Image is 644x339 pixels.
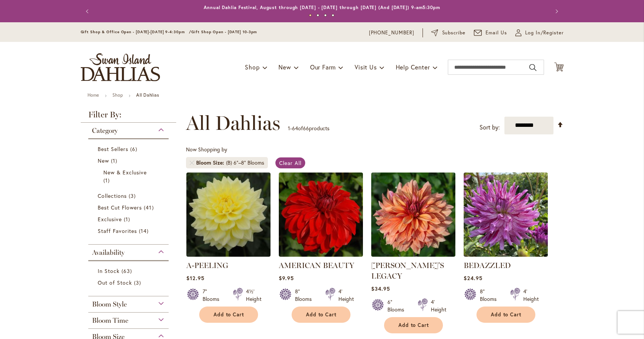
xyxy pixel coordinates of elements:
a: New [98,157,161,165]
span: New [278,63,291,71]
a: AMERICAN BEAUTY [279,251,363,258]
span: Add to Cart [214,311,244,318]
button: Add to Cart [476,307,535,323]
span: 1 [288,125,290,132]
a: A-Peeling [186,251,271,258]
span: Collections [98,192,127,199]
a: In Stock 63 [98,267,161,275]
button: Next [549,4,564,19]
span: 1 [124,215,132,223]
button: 3 of 4 [324,14,327,17]
span: Bloom Time [92,316,128,325]
a: AMERICAN BEAUTY [279,261,354,270]
span: 14 [139,227,151,235]
img: AMERICAN BEAUTY [279,173,363,257]
button: Add to Cart [199,307,258,323]
a: Email Us [474,29,507,37]
a: Clear All [275,157,305,168]
span: Our Farm [310,63,336,71]
p: - of products [288,122,329,134]
span: 1 [103,176,112,184]
span: Exclusive [98,216,122,223]
span: 63 [121,267,134,275]
button: 4 of 4 [332,14,334,17]
div: 4' Height [338,288,354,303]
span: Bloom Style [92,300,127,308]
label: Sort by: [480,120,500,134]
a: New &amp; Exclusive [103,168,156,184]
span: Out of Stock [98,279,132,286]
a: A-PEELING [186,261,228,270]
span: All Dahlias [186,112,280,134]
span: Subscribe [442,29,466,37]
span: 1 [111,157,119,165]
span: Shop [245,63,260,71]
span: New & Exclusive [103,169,147,176]
a: store logo [81,53,160,81]
span: 64 [292,125,298,132]
span: Gift Shop & Office Open - [DATE]-[DATE] 9-4:30pm / [81,29,192,34]
span: 3 [129,192,138,200]
a: Best Cut Flowers [98,203,161,211]
button: Previous [81,4,96,19]
span: $24.95 [464,274,483,282]
span: Email Us [486,29,507,37]
span: $12.95 [186,274,204,282]
span: Best Cut Flowers [98,204,142,211]
div: 7" Blooms [203,288,224,303]
span: 6 [130,145,139,153]
a: Bedazzled [464,251,548,258]
a: Exclusive [98,215,161,223]
span: Help Center [396,63,430,71]
a: BEDAZZLED [464,261,511,270]
img: Andy's Legacy [371,173,455,257]
span: Add to Cart [398,322,429,328]
div: 4' Height [431,298,446,313]
span: Availability [92,248,124,257]
button: 1 of 4 [309,14,312,17]
a: Out of Stock 3 [98,279,161,287]
a: [PERSON_NAME]'S LEGACY [371,261,444,280]
img: A-Peeling [186,173,271,257]
span: Gift Shop Open - [DATE] 10-3pm [191,29,257,34]
span: Category [92,126,118,135]
a: Annual Dahlia Festival, August through [DATE] - [DATE] through [DATE] (And [DATE]) 9-am5:30pm [204,5,440,10]
a: Andy's Legacy [371,251,455,258]
span: In Stock [98,267,120,274]
div: 6" Blooms [387,298,409,313]
span: 66 [303,125,309,132]
span: Bloom Size [196,159,226,166]
span: Log In/Register [525,29,564,37]
span: Staff Favorites [98,227,137,234]
span: 3 [134,279,143,287]
a: Subscribe [431,29,466,37]
div: 4½' Height [246,288,261,303]
div: 4' Height [523,288,539,303]
a: Staff Favorites [98,227,161,235]
span: Add to Cart [491,311,522,318]
span: Now Shopping by [186,146,227,153]
div: 8" Blooms [480,288,501,303]
strong: Filter By: [81,111,177,123]
span: $34.95 [371,285,390,292]
div: (B) 6"–8" Blooms [226,159,264,166]
a: Collections [98,192,161,200]
span: Add to Cart [306,311,337,318]
span: New [98,157,109,164]
a: Remove Bloom Size (B) 6"–8" Blooms [190,160,194,165]
a: Best Sellers [98,145,161,153]
span: Clear All [279,159,301,166]
strong: All Dahlias [136,92,159,98]
span: $9.95 [279,274,294,282]
span: 41 [144,203,155,211]
img: Bedazzled [464,173,548,257]
button: Add to Cart [384,317,443,333]
a: Home [88,92,99,98]
span: Best Sellers [98,145,129,153]
a: [PHONE_NUMBER] [369,29,415,37]
button: 2 of 4 [317,14,319,17]
div: 8" Blooms [295,288,316,303]
a: Shop [112,92,123,98]
span: Visit Us [355,63,377,71]
button: Add to Cart [292,307,350,323]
